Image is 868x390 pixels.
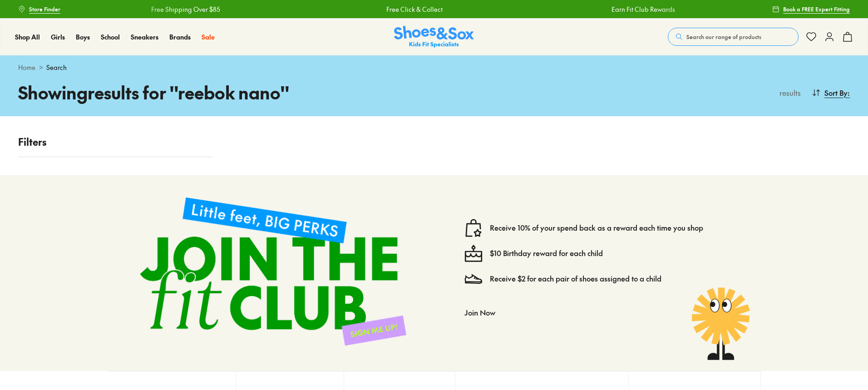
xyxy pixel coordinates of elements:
img: vector1.svg [464,219,483,237]
p: results [776,87,801,98]
a: Book a FREE Expert Fitting [772,1,850,17]
a: Store Finder [18,1,60,17]
a: Receive $2 for each pair of shoes assigned to a child [490,274,661,284]
span: Girls [51,32,65,41]
p: Filters [18,134,212,149]
span: : [848,87,850,98]
span: Sort By [824,87,848,98]
a: Shop All [15,32,40,42]
span: Sneakers [131,32,158,41]
img: Vector_3098.svg [464,270,483,288]
span: Brands [169,32,191,41]
a: Receive 10% of your spend back as a reward each time you shop [490,223,703,233]
span: Book a FREE Expert Fitting [783,5,850,13]
button: Join Now [464,302,495,322]
span: Search [46,63,67,72]
a: Home [18,63,35,72]
img: cake--candle-birthday-event-special-sweet-cake-bake.svg [464,244,483,262]
a: Boys [76,32,90,42]
span: Search our range of products [686,33,761,41]
a: School [101,32,120,42]
a: Free Click & Collect [386,5,442,14]
a: Earn Fit Club Rewards [611,5,675,14]
a: Shoes & Sox [394,26,474,48]
a: Free Shipping Over $85 [151,5,220,14]
div: > [18,63,850,72]
a: $10 Birthday reward for each child [490,248,603,258]
span: Shop All [15,32,40,41]
a: Sale [202,32,215,42]
img: sign-up-footer.png [125,183,421,360]
span: Boys [76,32,90,41]
span: School [101,32,120,41]
button: Sort By: [812,83,850,103]
a: Girls [51,32,65,42]
img: SNS_Logo_Responsive.svg [394,26,474,48]
span: Store Finder [29,5,60,13]
button: Search our range of products [668,28,799,46]
a: Sneakers [131,32,158,42]
a: Brands [169,32,191,42]
h1: Showing results for " reebok nano " [18,79,434,105]
span: Sale [202,32,215,41]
